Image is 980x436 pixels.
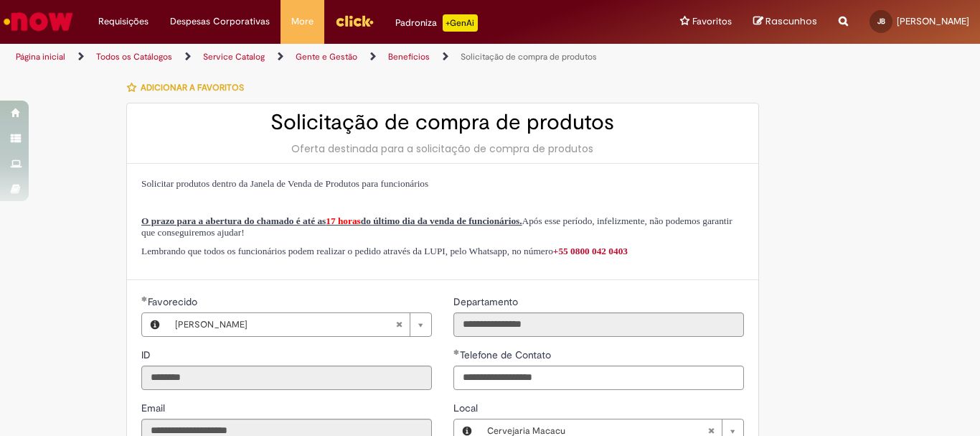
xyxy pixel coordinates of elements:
span: Local [453,402,481,414]
a: Benefícios [388,51,430,62]
span: Adicionar a Favoritos [141,82,244,93]
span: Despesas Corporativas [170,14,270,29]
p: +GenAi [443,14,478,32]
span: Rascunhos [765,14,817,28]
span: 17 horas [326,215,361,226]
div: Oferta destinada para a solicitação de compra de produtos [141,142,744,156]
label: Somente leitura - ID [141,348,154,362]
a: Solicitação de compra de produtos [461,51,597,62]
a: [PERSON_NAME]Limpar campo Favorecido [168,313,431,336]
a: Gente e Gestão [296,51,357,62]
abbr: Limpar campo Favorecido [388,313,410,336]
a: Todos os Catálogos [96,51,172,62]
input: Departamento [453,312,744,337]
span: Obrigatório Preenchido [141,296,148,302]
div: Padroniza [395,14,478,32]
button: Adicionar a Favoritos [126,73,252,103]
button: Favorecido, Visualizar este registro Joao Pedro Faria De Brito [142,313,168,336]
span: [PERSON_NAME] [175,313,395,336]
span: Após esse período, infelizmente, não podemos garantir que conseguiremos ajudar! [141,215,732,238]
img: ServiceNow [1,7,75,36]
span: Requisições [98,14,149,29]
a: Service Catalog [203,51,265,62]
span: Somente leitura - Departamento [453,295,521,308]
span: Obrigatório Preenchido [453,349,460,355]
a: +55 0800 042 0403 [553,246,628,256]
a: Página inicial [16,51,65,62]
a: Rascunhos [753,15,817,29]
label: Somente leitura - Departamento [453,294,521,309]
span: JB [877,17,885,26]
span: Lembrando que todos os funcionários podem realizar o pedido através da LUPI, pelo Whatsapp, no nú... [141,246,628,256]
span: Somente leitura - ID [141,348,154,361]
span: More [291,14,314,29]
span: Favoritos [692,14,732,29]
h2: Solicitação de compra de produtos [141,111,744,134]
span: Solicitar produtos dentro da Janela de Venda de Produtos para funcionários [141,178,428,189]
span: O prazo para a abertura do chamado é até as [141,215,326,226]
span: Telefone de Contato [460,348,554,361]
span: Necessários - Favorecido [148,295,200,308]
label: Somente leitura - Email [141,401,168,415]
span: [PERSON_NAME] [897,15,969,27]
span: do último dia da venda de funcionários. [361,215,522,226]
img: click_logo_yellow_360x200.png [335,10,374,32]
input: Telefone de Contato [453,366,744,390]
input: ID [141,366,432,390]
ul: Trilhas de página [11,44,643,70]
